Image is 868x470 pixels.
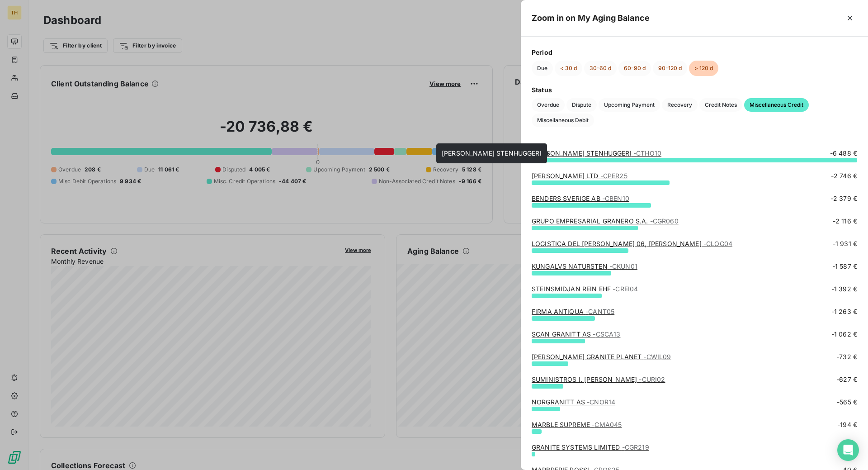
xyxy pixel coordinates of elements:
button: Credit Notes [699,98,742,112]
span: - CLOG04 [703,240,732,247]
button: 60-90 d [618,61,651,76]
span: -6 488 € [830,149,857,158]
span: -1 931 € [833,239,857,248]
span: -732 € [836,352,857,361]
a: SUMINISTROS I. [PERSON_NAME] [532,375,665,383]
button: 90-120 d [653,61,687,76]
span: - CMA045 [592,421,622,428]
button: Upcoming Payment [599,98,660,112]
span: -194 € [837,420,857,429]
span: - CPER25 [600,172,627,180]
a: FIRMA ANTIQUA [532,308,614,315]
a: BENDERS SVERIGE AB [532,195,629,202]
button: 30-60 d [584,61,617,76]
a: GRANITE SYSTEMS LIMITED [532,443,649,451]
span: - CURI02 [639,375,665,383]
span: -1 587 € [832,262,857,271]
span: -2 116 € [833,217,857,226]
span: - CBEN10 [602,195,629,202]
span: -627 € [836,375,857,384]
span: - CNOR14 [587,398,615,406]
span: - CSCA13 [593,330,620,338]
div: Open Intercom Messenger [837,439,859,461]
a: [PERSON_NAME] LTD [532,172,627,180]
h5: Zoom in on My Aging Balance [532,12,650,24]
span: - CGR060 [650,217,679,225]
button: Miscellaneous Debit [532,114,594,127]
button: < 30 d [555,61,582,76]
span: Period [532,47,857,57]
button: Miscellaneous Credit [744,98,809,112]
span: -1 062 € [831,330,857,339]
a: [PERSON_NAME] GRANITE PLANET [532,353,671,361]
span: -2 379 € [830,194,857,203]
a: NORGRANITT AS [532,398,615,406]
a: LOGISTICA DEL [PERSON_NAME] 06, [PERSON_NAME] [532,240,732,247]
a: SCAN GRANITT AS [532,330,620,338]
button: > 120 d [689,61,718,76]
span: -1 263 € [831,307,857,316]
span: - CANT05 [585,308,614,315]
button: Due [532,61,553,76]
span: -565 € [837,398,857,407]
a: KUNGALVS NATURSTEN [532,262,637,270]
span: - CGR219 [622,443,649,451]
button: Recovery [662,98,698,112]
span: - CTHO10 [633,149,661,157]
span: Status [532,85,857,95]
a: MARBLE SUPREME [532,421,622,428]
button: Dispute [566,98,597,112]
span: [PERSON_NAME] STENHUGGERI [442,149,542,157]
a: [PERSON_NAME] STENHUGGERI [532,149,661,157]
a: GRUPO EMPRESARIAL GRANERO S.A. [532,217,679,225]
span: - CKUN01 [609,262,637,270]
span: - CWIL09 [643,353,671,361]
button: Overdue [532,98,565,112]
span: -1 392 € [831,285,857,294]
a: STEINSMIDJAN REIN EHF [532,285,638,293]
span: - CREI04 [613,285,638,293]
span: -2 746 € [831,171,857,180]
